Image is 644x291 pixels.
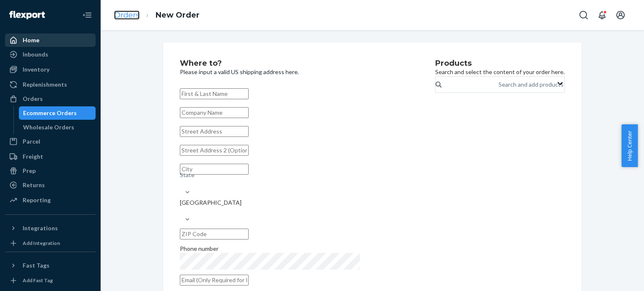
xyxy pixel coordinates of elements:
[9,11,45,19] img: Flexport logo
[23,65,49,74] div: Inventory
[5,221,96,235] button: Integrations
[23,123,74,131] div: Wholesale Orders
[23,36,39,44] div: Home
[5,238,96,248] a: Add Integration
[79,7,96,23] button: Close Navigation
[156,10,200,20] a: New Order
[180,59,410,68] h2: Where to?
[621,124,638,167] button: Help Center
[107,3,206,28] ol: breadcrumbs
[612,7,629,23] button: Open account menu
[180,275,249,286] input: Email (Only Required for International)
[180,68,410,76] p: Please input a valid US shipping address here.
[5,48,96,61] a: Inbounds
[23,95,43,103] div: Orders
[180,164,249,175] input: City
[5,92,96,106] a: Orders
[23,50,48,59] div: Inbounds
[23,277,53,284] div: Add Fast Tag
[23,167,36,175] div: Prep
[499,80,563,89] div: Search and add products
[23,137,40,146] div: Parcel
[5,193,96,207] a: Reporting
[23,80,67,89] div: Replenishments
[5,259,96,272] button: Fast Tags
[23,239,60,247] div: Add Integration
[180,107,249,118] input: Company Name
[435,68,565,76] p: Search and select the content of your order here.
[180,88,249,99] input: First & Last Name
[180,126,249,137] input: Street Address
[23,152,43,161] div: Freight
[180,229,249,239] input: ZIP Code
[5,150,96,163] a: Freight
[5,178,96,192] a: Returns
[5,135,96,148] a: Parcel
[435,59,565,68] h2: Products
[5,276,96,286] a: Add Fast Tag
[114,10,140,20] a: Orders
[5,33,96,47] a: Home
[575,7,592,23] button: Open Search Box
[180,198,410,207] div: [GEOGRAPHIC_DATA]
[23,109,77,117] div: Ecommerce Orders
[5,78,96,91] a: Replenishments
[594,7,610,23] button: Open notifications
[19,106,96,120] a: Ecommerce Orders
[19,121,96,134] a: Wholesale Orders
[23,261,49,270] div: Fast Tags
[5,164,96,178] a: Prep
[5,63,96,76] a: Inventory
[180,245,218,252] span: Phone number
[23,196,51,204] div: Reporting
[23,181,45,189] div: Returns
[23,224,58,232] div: Integrations
[180,180,181,188] input: State
[180,145,249,156] input: Street Address 2 (Optional)
[180,171,195,179] div: State
[180,207,181,215] input: [GEOGRAPHIC_DATA]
